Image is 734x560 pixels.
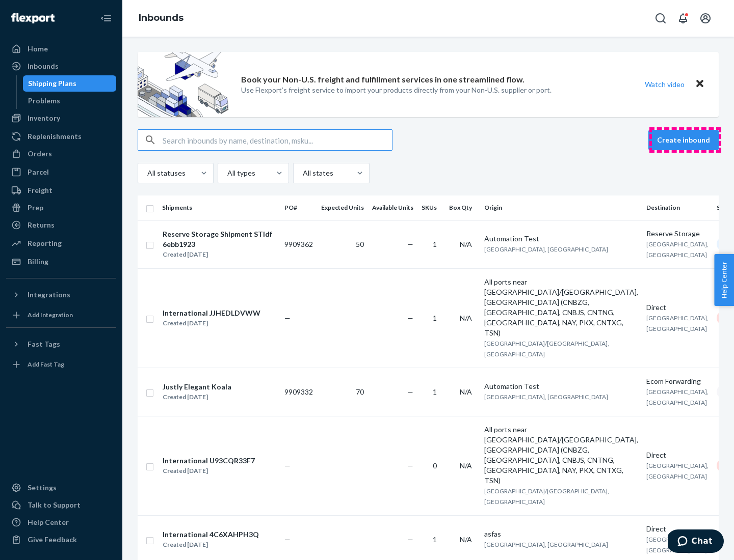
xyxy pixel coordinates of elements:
p: Book your Non-U.S. freight and fulfillment services in one streamlined flow. [241,74,525,86]
div: Problems [28,96,60,106]
div: Orders [28,149,52,159]
span: 1 [433,535,437,544]
span: N/A [460,535,472,544]
div: Prep [28,203,43,213]
span: — [407,535,413,544]
div: Integrations [28,290,70,300]
div: Direct [646,302,709,313]
button: Integrations [6,287,116,303]
div: Justly Elegant Koala [163,382,231,392]
span: — [407,461,413,470]
a: Returns [6,217,116,233]
button: Watch video [638,77,691,92]
input: Search inbounds by name, destination, msku... [163,130,392,150]
span: — [284,461,291,470]
ol: breadcrumbs [130,4,192,33]
span: [GEOGRAPHIC_DATA]/[GEOGRAPHIC_DATA], [GEOGRAPHIC_DATA] [484,487,609,506]
span: 0 [433,461,437,470]
div: Help Center [28,517,69,527]
th: Box Qty [445,195,480,220]
span: [GEOGRAPHIC_DATA], [GEOGRAPHIC_DATA] [646,388,709,406]
div: Home [28,44,48,54]
button: Close [693,77,706,92]
div: Reserve Storage [646,229,709,239]
div: Ecom Forwarding [646,376,709,386]
span: [GEOGRAPHIC_DATA], [GEOGRAPHIC_DATA] [646,314,709,332]
a: Reporting [6,235,116,251]
a: Inbounds [6,58,116,74]
span: N/A [460,240,472,248]
div: Returns [28,220,55,230]
th: Destination [642,195,713,220]
th: SKUs [417,195,445,220]
div: Replenishments [28,131,82,142]
span: [GEOGRAPHIC_DATA], [GEOGRAPHIC_DATA] [484,245,608,253]
span: 50 [356,240,364,248]
span: 1 [433,240,437,248]
button: Give Feedback [6,531,116,548]
span: N/A [460,461,472,470]
div: Created [DATE] [163,540,259,550]
div: Created [DATE] [163,249,276,260]
input: All statuses [146,168,147,178]
div: Direct [646,450,709,460]
div: Reporting [28,238,62,248]
th: PO# [280,195,317,220]
span: — [407,387,413,396]
button: Open account menu [695,8,716,29]
button: Fast Tags [6,336,116,352]
span: [GEOGRAPHIC_DATA], [GEOGRAPHIC_DATA] [484,393,608,401]
div: Settings [28,483,57,493]
span: N/A [460,387,472,396]
div: Billing [28,257,48,267]
iframe: Opens a widget where you can chat to one of our agents [668,529,724,555]
div: Reserve Storage Shipment STIdf6ebb1923 [163,229,276,249]
div: Give Feedback [28,535,77,545]
button: Open notifications [673,8,693,29]
a: Prep [6,200,116,216]
div: Inventory [28,113,60,123]
a: Orders [6,146,116,162]
div: Parcel [28,167,49,177]
a: Help Center [6,514,116,530]
div: Talk to Support [28,500,81,510]
span: — [284,535,291,544]
div: Automation Test [484,381,638,391]
div: Inbounds [28,61,59,71]
th: Available Units [368,195,417,220]
a: Parcel [6,164,116,180]
a: Settings [6,480,116,496]
td: 9909362 [280,220,317,268]
span: [GEOGRAPHIC_DATA], [GEOGRAPHIC_DATA] [646,240,709,259]
span: — [407,314,413,322]
a: Problems [23,93,117,109]
th: Expected Units [317,195,368,220]
p: Use Flexport’s freight service to import your products directly from your Non-U.S. supplier or port. [241,85,552,95]
th: Shipments [158,195,280,220]
a: Billing [6,254,116,270]
a: Shipping Plans [23,75,117,92]
span: [GEOGRAPHIC_DATA], [GEOGRAPHIC_DATA] [646,462,709,480]
span: 1 [433,387,437,396]
a: Freight [6,182,116,199]
div: Created [DATE] [163,392,231,402]
div: asfas [484,529,638,539]
span: — [284,314,291,322]
div: Automation Test [484,234,638,244]
a: Home [6,41,116,57]
a: Add Integration [6,307,116,323]
span: [GEOGRAPHIC_DATA], [GEOGRAPHIC_DATA] [484,541,608,548]
th: Origin [480,195,642,220]
button: Close Navigation [96,8,116,29]
div: International JJHEDLDVWW [163,308,260,318]
div: Direct [646,524,709,534]
div: Add Integration [28,311,73,319]
div: All ports near [GEOGRAPHIC_DATA]/[GEOGRAPHIC_DATA], [GEOGRAPHIC_DATA] (CNBZG, [GEOGRAPHIC_DATA], ... [484,277,638,338]
button: Help Center [714,254,734,306]
a: Add Fast Tag [6,356,116,373]
button: Create inbound [648,130,719,150]
span: N/A [460,314,472,322]
span: 1 [433,314,437,322]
